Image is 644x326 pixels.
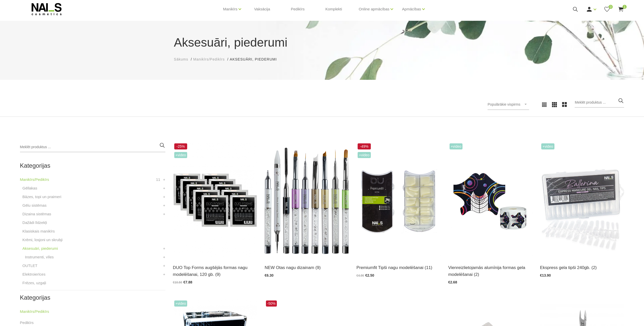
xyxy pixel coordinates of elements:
[163,194,165,200] a: +
[173,281,182,284] span: €10.50
[23,263,37,269] a: OUTLET
[163,185,165,191] a: +
[356,142,440,258] img: Plānas, elastīgas formas. To īpašā forma sniedz iespēju modelēt nagus ar paralēlām sānu malām, kā...
[365,273,374,277] span: €2.50
[174,57,188,61] span: Sākums
[448,280,457,284] span: €2.68
[163,245,165,252] a: +
[575,98,624,108] input: Meklēt produktus ...
[23,185,37,191] a: Gēllakas
[20,294,165,301] h2: Kategorijas
[266,300,277,306] span: -50%
[23,280,46,286] a: Frēzes, uzgaļi
[174,57,188,62] a: Sākums
[618,6,624,12] a: 1
[23,202,47,208] a: Gēlu sistēmas
[356,274,364,277] span: €4.90
[163,254,165,260] a: +
[609,5,613,9] span: 0
[487,102,520,106] span: Populārākie vispirms
[23,237,63,243] a: Krēmi, losjoni un skrubji
[358,152,371,158] span: +Video
[23,271,46,277] a: Elektroierīces
[540,273,551,277] span: €13.90
[20,309,49,315] a: Manikīrs/Pedikīrs
[174,33,470,52] h1: Aksesuāri, piederumi
[20,320,34,326] a: Pedikīrs
[23,228,55,234] a: Klasiskais manikīrs
[23,220,47,226] a: Dažādi līdzekļi
[156,177,160,183] span: 11
[173,264,257,278] a: DUO Top Forms augšējās formas nagu modelēšanai, 120 gb. (9)
[20,162,165,169] h2: Kategorijas
[20,142,165,152] input: Meklēt produktus ...
[265,264,349,271] a: NEW Otas nagu dizainam (9)
[23,211,51,217] a: Dizaina sistēmas
[356,264,440,271] a: Premiumfit Tipši nagu modelēšanai (11)
[23,194,61,200] a: Bāzes, topi un praimeri
[173,142,257,258] img: #1 • Mazs(S) sāna arkas izliekums, normāls/vidējs C izliekums, garā forma • Piemērota standarta n...
[193,57,225,61] span: Manikīrs/Pedikīrs
[450,143,463,149] span: +Video
[174,152,187,158] span: +Video
[448,264,532,278] a: Vienreizlietojamās alumīnija formas gela modelēšanai (2)
[23,245,58,252] a: Aksesuāri, piederumi
[183,280,192,284] span: €7.88
[25,254,54,260] a: Instrumenti, vīles
[163,263,165,269] a: +
[163,177,165,183] a: +
[265,142,349,258] img: Dažāda veida dizaina otas:- Art Magnetics tools- Spatula Tool- Fork Brush #6- Art U Slant- Oval #...
[163,211,165,217] a: +
[622,5,627,9] span: 1
[540,264,624,271] a: Ekspress gela tipši 240gb. (2)
[265,273,274,277] span: €6.30
[448,142,532,258] img: Īpaši noturīgas modelēšanas formas, kas maksimāli atvieglo meistara darbu. Izcili cietas, maksimā...
[230,57,282,62] li: Aksesuāri, piederumi
[163,271,165,277] a: +
[540,142,624,258] img: Ekpress gela tipši pieaudzēšanai 240 gab.Gela nagu pieaudzēšana vēl nekad nav bijusi tik vienkārš...
[358,143,371,149] span: -49%
[541,143,554,149] span: +Video
[174,143,187,149] span: -25%
[193,57,225,62] a: Manikīrs/Pedikīrs
[163,202,165,208] a: +
[604,6,610,12] a: 0
[174,300,187,306] span: +Video
[20,177,49,183] a: Manikīrs/Pedikīrs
